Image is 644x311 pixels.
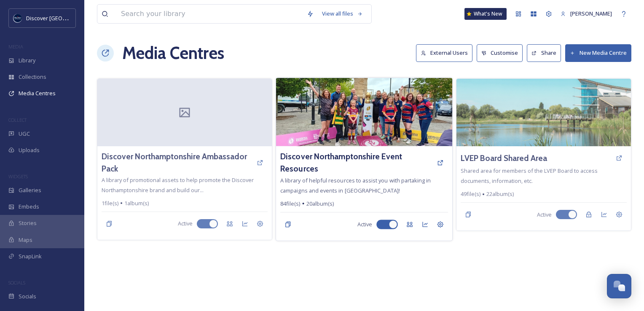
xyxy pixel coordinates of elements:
[102,176,254,194] span: A library of promotional assets to help promote the Discover Northamptonshire brand and build our...
[461,167,598,185] span: Shared area for members of the LVEP Board to access documents, information, etc.
[456,79,631,146] img: Stanwick%20Lakes.jpg
[537,211,552,219] span: Active
[19,186,41,194] span: Galleries
[464,8,507,20] a: What's New
[19,56,35,64] span: Library
[357,220,372,228] span: Active
[13,14,22,22] img: Untitled%20design%20%282%29.png
[461,190,480,198] span: 49 file(s)
[570,10,612,17] span: [PERSON_NAME]
[19,252,42,260] span: SnapLink
[461,152,547,164] a: LVEP Board Shared Area
[280,150,433,175] a: Discover Northamptonshire Event Resources
[306,200,334,208] span: 20 album(s)
[8,117,27,123] span: COLLECT
[8,173,28,180] span: WIDGETS
[178,220,193,228] span: Active
[19,130,30,138] span: UGC
[124,199,149,207] span: 1 album(s)
[19,146,40,154] span: Uploads
[102,150,252,175] a: Discover Northamptonshire Ambassador Pack
[122,40,224,66] h1: Media Centres
[280,200,300,208] span: 84 file(s)
[19,292,36,300] span: Socials
[276,78,452,146] img: shared%20image.jpg
[416,44,477,62] a: External Users
[607,274,631,298] button: Open Chat
[477,44,527,62] a: Customise
[8,279,25,286] span: SOCIALS
[117,5,303,23] input: Search your library
[318,5,367,22] a: View all files
[19,203,39,211] span: Embeds
[477,44,523,62] button: Customise
[556,5,616,22] a: [PERSON_NAME]
[486,190,514,198] span: 22 album(s)
[19,219,37,227] span: Stories
[527,44,561,62] button: Share
[19,73,46,81] span: Collections
[565,44,631,62] button: New Media Centre
[26,14,103,22] span: Discover [GEOGRAPHIC_DATA]
[102,199,118,207] span: 1 file(s)
[280,176,431,194] span: A library of helpful resources to assist you with partaking in campaigns and events in [GEOGRAPHI...
[19,236,32,244] span: Maps
[8,43,23,50] span: MEDIA
[19,89,56,97] span: Media Centres
[416,44,472,62] button: External Users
